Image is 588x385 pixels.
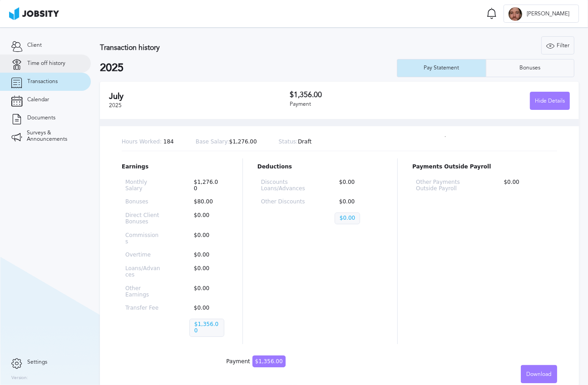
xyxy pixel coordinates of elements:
span: Transactions [27,79,58,85]
img: ab4bad089aa723f57921c736e9817d99.png [9,7,59,20]
button: Pay Statement [397,59,485,77]
span: $1,356.00 [252,355,286,367]
p: Transfer Fee [125,305,160,311]
span: Surveys & Announcements [27,130,79,143]
div: Hide Details [530,92,569,110]
p: $0.00 [335,212,360,224]
p: $1,276.00 [196,139,257,145]
div: C [509,7,522,21]
p: Commissions [125,232,160,245]
div: Pay Statement [420,65,464,71]
span: 2025 [109,102,122,109]
span: Base Salary: [196,138,229,145]
h3: Transaction history [100,44,359,52]
span: Status: [279,138,298,145]
p: Other Earnings [125,286,160,298]
span: Client [27,42,42,49]
span: Calendar [27,97,49,103]
p: $0.00 [189,266,224,278]
button: C[PERSON_NAME] [504,5,579,23]
p: $0.00 [335,199,379,205]
p: Direct Client Bonuses [125,212,160,225]
p: Loans/Advances [125,266,160,278]
span: [PERSON_NAME] [522,11,574,17]
p: Other Payments Outside Payroll [416,179,470,192]
p: Earnings [122,164,228,170]
div: Bonuses [515,65,545,71]
p: Monthly Salary [125,179,160,192]
span: Settings [27,359,47,365]
button: Download [521,365,557,383]
p: $1,356.00 [189,319,224,337]
p: Other Discounts [261,199,306,205]
p: $0.00 [189,252,224,258]
p: Overtime [125,252,160,258]
p: Draft [279,139,312,145]
h3: $1,356.00 [290,91,430,99]
span: Documents [27,115,55,121]
p: $0.00 [335,179,379,192]
p: $0.00 [189,305,224,311]
p: $0.00 [499,179,553,192]
button: Hide Details [530,92,570,110]
p: $0.00 [189,212,224,225]
label: Version: [11,375,28,381]
h2: 2025 [100,62,397,74]
span: Download [527,371,552,378]
p: Payments Outside Payroll [412,164,557,170]
p: 184 [122,139,174,145]
div: Payment [226,359,285,365]
span: Hours Worked: [122,138,162,145]
p: Deductions [257,164,383,170]
div: Filter [542,37,574,55]
h2: July [109,92,290,101]
p: $0.00 [189,286,224,298]
button: Bonuses [486,59,574,77]
p: Discounts Loans/Advances [261,179,306,192]
div: Payment [290,101,430,108]
span: Time off history [27,60,65,67]
button: Filter [541,36,574,54]
p: $0.00 [189,232,224,245]
p: $1,276.00 [189,179,224,192]
p: Bonuses [125,199,160,205]
p: $80.00 [189,199,224,205]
